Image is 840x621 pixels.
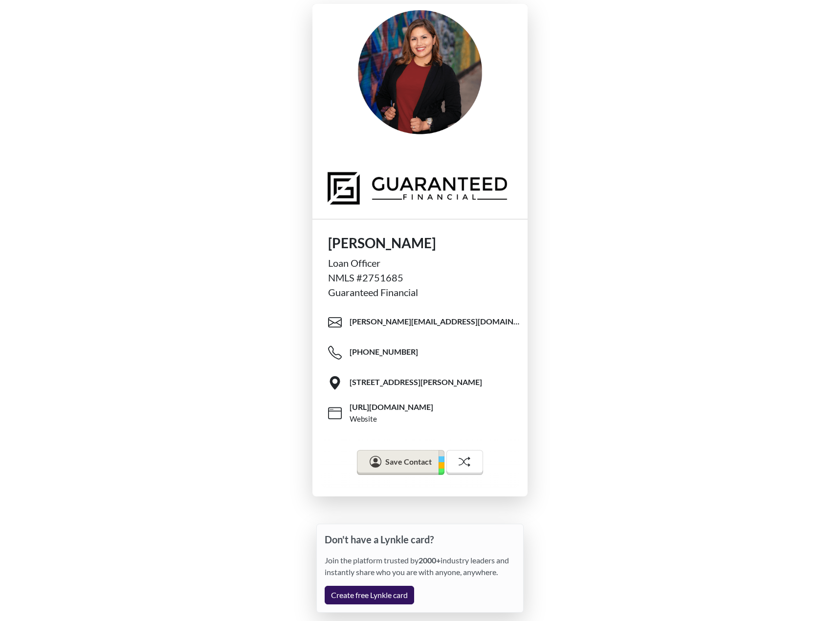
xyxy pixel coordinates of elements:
span: [STREET_ADDRESS][PERSON_NAME] [350,377,482,387]
div: Website [350,413,377,425]
a: [STREET_ADDRESS][PERSON_NAME] [328,368,520,398]
span: [URL][DOMAIN_NAME] [350,402,433,412]
span: Save Contact [385,457,432,466]
button: Save Contact [357,450,444,475]
h1: [PERSON_NAME] [328,235,512,252]
div: Guaranteed Financial [328,285,512,300]
p: Don't have a Lynkle card? [325,532,515,547]
span: [PHONE_NUMBER] [350,346,418,357]
strong: 2000+ [419,556,441,565]
a: [URL][DOMAIN_NAME]Website [328,398,520,428]
div: Join the platform trusted by industry leaders and instantly share who you are with anyone, anywhere. [325,555,515,586]
span: [PERSON_NAME][EMAIL_ADDRESS][DOMAIN_NAME] [350,316,520,327]
div: NMLS #2751685 [328,270,512,285]
a: [PERSON_NAME][EMAIL_ADDRESS][DOMAIN_NAME] [328,307,520,338]
a: [PHONE_NUMBER] [328,338,520,368]
a: Create free Lynkle card [325,586,414,604]
div: Loan Officer [328,256,512,270]
img: profile picture [312,4,528,219]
